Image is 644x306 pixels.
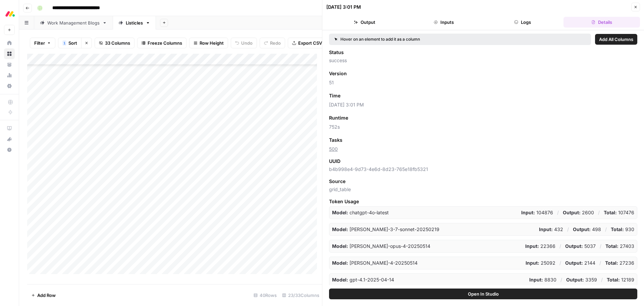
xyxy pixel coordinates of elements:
span: Add as Column [354,115,383,121]
img: Monday.com Logo [4,8,16,20]
strong: Output: [566,277,584,282]
span: Export CSV [298,40,322,46]
button: Add as Column [350,69,390,78]
p: 432 [539,226,563,233]
button: Freeze Columns [137,38,186,48]
strong: Input: [539,226,553,232]
p: 25092 [526,260,555,266]
p: 22366 [525,243,555,250]
a: AirOps Academy [4,123,15,134]
strong: Input: [526,260,539,266]
div: [DATE] 3:01 PM [326,4,361,10]
a: Browse [4,48,15,59]
p: / [599,260,601,266]
button: Inputs [406,17,482,28]
span: UUID [329,158,340,165]
button: Add All Columns [595,34,637,45]
span: Filter [34,40,45,46]
button: Export CSV [288,38,326,48]
p: claude-opus-4-20250514 [332,243,430,250]
a: Listicles [113,16,156,30]
button: Output [326,17,403,28]
p: / [559,260,561,266]
div: Hover on an element to add it as a column [334,36,503,42]
button: Redo [260,38,285,48]
button: 33 Columns [95,38,135,48]
span: Version [329,70,347,77]
p: 104876 [521,209,553,216]
p: 12189 [607,276,634,283]
p: / [557,209,559,216]
strong: Total: [605,260,618,266]
span: Time [329,92,340,99]
p: 2144 [565,260,595,266]
button: Add as Column [351,114,391,122]
a: Settings [4,81,15,91]
p: chatgpt-4o-latest [332,209,389,216]
p: 27236 [605,260,634,266]
div: What's new? [4,134,14,144]
a: Home [4,38,15,48]
button: Add Row [27,290,60,301]
div: Listicles [126,19,143,26]
strong: Model: [332,243,348,249]
p: / [605,226,607,233]
span: Add as Column [348,137,377,143]
span: grid_table [329,186,637,193]
button: Workspace: Monday.com [4,5,15,22]
span: Add Row [37,292,56,299]
span: Add All Columns [599,36,633,43]
button: Undo [231,38,257,48]
p: 3359 [566,276,597,283]
span: 51 [329,79,637,86]
div: 23/33 Columns [279,290,322,301]
strong: Output: [565,243,583,249]
span: Sort [68,40,77,46]
p: 8830 [529,276,556,283]
p: / [598,209,600,216]
div: 40 Rows [251,290,279,301]
button: Open In Studio [329,289,637,299]
span: [DATE] 3:01 PM [329,101,637,108]
strong: Model: [332,277,348,282]
strong: Output: [573,226,591,232]
span: 1 [63,40,65,46]
span: Open In Studio [468,291,499,297]
strong: Output: [563,210,581,215]
strong: Total: [607,277,620,282]
span: Redo [270,40,281,46]
strong: Model: [332,210,348,215]
span: Add as Column [346,93,375,99]
span: b4b998e4-9d73-4e6d-8d23-765e18fb5321 [329,166,637,173]
strong: Total: [611,226,624,232]
button: Help + Support [4,144,15,155]
p: / [600,243,601,250]
span: Tasks [329,137,342,143]
a: Work Management Blogs [34,16,113,30]
p: / [559,243,561,250]
button: What's new? [4,134,15,144]
span: success [329,57,637,64]
p: claude-3-7-sonnet-20250219 [332,226,439,233]
p: 5037 [565,243,596,250]
button: 1Sort [58,38,81,48]
span: Runtime [329,115,348,121]
a: 500 [329,146,338,152]
strong: Total: [604,210,617,215]
strong: Input: [525,243,539,249]
p: / [567,226,569,233]
span: Row Height [200,40,224,46]
span: 752s [329,124,637,130]
p: / [601,276,603,283]
strong: Total: [605,243,619,249]
div: Work Management Blogs [47,19,100,26]
span: Source [329,178,345,185]
p: claude-sonnet-4-20250514 [332,260,418,266]
button: Add as Column [343,91,384,100]
button: Row Height [189,38,228,48]
p: 930 [611,226,634,233]
strong: Output: [565,260,583,266]
span: Add as Column [352,71,381,77]
button: Logs [485,17,561,28]
button: Add as Column [345,136,386,144]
